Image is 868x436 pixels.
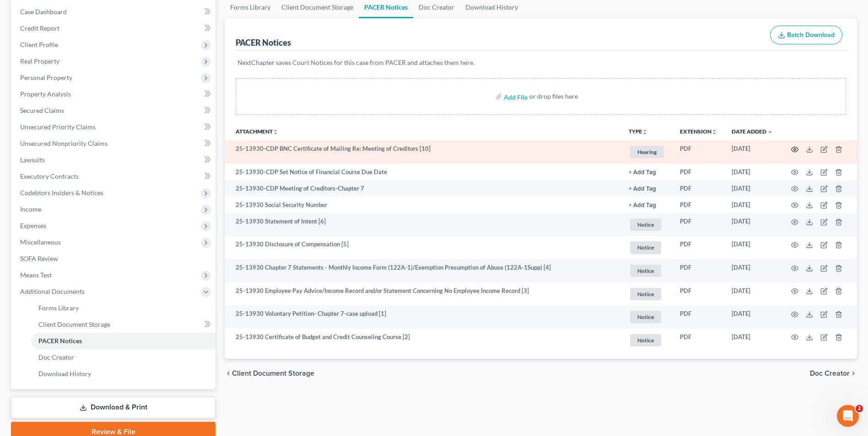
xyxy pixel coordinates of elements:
[630,334,661,346] span: Notice
[236,128,278,135] a: Attachmentunfold_more
[13,152,216,168] a: Lawsuits
[20,238,61,246] span: Miscellaneous
[20,123,96,131] span: Unsecured Priority Claims
[629,287,665,302] a: Notice
[225,259,621,282] td: 25-13930 Chapter 7 Statements - Monthly Income Form (122A-1)/Exemption Presumption of Abuse (122A...
[673,236,724,260] td: PDF
[20,271,52,279] span: Means Test
[642,129,647,135] i: unfold_more
[225,282,621,306] td: 25-13930 Employee Pay Advice/Income Record and/or Statement Concerning No Employee Income Record [3]
[273,129,278,135] i: unfold_more
[673,282,724,306] td: PDF
[629,184,665,193] a: + Add Tag
[629,129,647,135] button: TYPEunfold_more
[837,405,859,427] iframe: Intercom live chat
[724,197,780,213] td: [DATE]
[724,329,780,352] td: [DATE]
[629,263,665,278] a: Notice
[850,370,857,377] i: chevron_right
[236,37,291,48] div: PACER Notices
[13,4,216,20] a: Case Dashboard
[529,92,578,101] div: or drop files here
[31,333,216,349] a: PACER Notices
[724,305,780,329] td: [DATE]
[20,205,41,213] span: Income
[673,164,724,180] td: PDF
[225,370,232,377] i: chevron_left
[225,164,621,180] td: 25-13930-CDP Set Notice of Financial Course Due Date
[20,255,58,262] span: SOFA Review
[673,305,724,329] td: PDF
[20,106,64,114] span: Secured Claims
[20,41,58,48] span: Client Profile
[13,135,216,152] a: Unsecured Nonpriority Claims
[724,236,780,260] td: [DATE]
[629,217,665,232] a: Notice
[629,202,656,208] button: + Add Tag
[673,140,724,164] td: PDF
[38,370,91,378] span: Download History
[810,370,857,377] button: Doc Creator chevron_right
[38,353,74,361] span: Doc Creator
[629,333,665,348] a: Notice
[673,259,724,282] td: PDF
[630,288,661,300] span: Notice
[225,180,621,197] td: 25-13930-CDP Meeting of Creditors-Chapter 7
[20,8,67,16] span: Case Dashboard
[31,366,216,382] a: Download History
[225,213,621,236] td: 25-13930 Statement of Intent [6]
[673,213,724,236] td: PDF
[680,128,717,135] a: Extensionunfold_more
[724,180,780,197] td: [DATE]
[724,282,780,306] td: [DATE]
[232,370,314,377] span: Client Document Storage
[11,397,216,418] a: Download & Print
[673,329,724,352] td: PDF
[629,240,665,255] a: Notice
[225,329,621,352] td: 25-13930 Certificate of Budget and Credit Counseling Course [2]
[38,320,110,328] span: Client Document Storage
[31,316,216,333] a: Client Document Storage
[629,168,665,176] a: + Add Tag
[20,189,103,197] span: Codebtors Insiders & Notices
[630,146,664,158] span: Hearing
[38,304,79,312] span: Forms Library
[225,197,621,213] td: 25-13930 Social Security Number
[629,170,656,175] button: + Add Tag
[31,349,216,366] a: Doc Creator
[673,180,724,197] td: PDF
[13,168,216,185] a: Executory Contracts
[629,309,665,324] a: Notice
[20,287,85,295] span: Additional Documents
[630,218,661,231] span: Notice
[724,164,780,180] td: [DATE]
[856,405,863,412] span: 2
[630,241,661,254] span: Notice
[13,102,216,119] a: Secured Claims
[38,337,82,345] span: PACER Notices
[13,20,216,37] a: Credit Report
[732,128,773,135] a: Date Added expand_more
[629,186,656,192] button: + Add Tag
[20,139,108,147] span: Unsecured Nonpriority Claims
[225,370,314,377] button: chevron_left Client Document Storage
[225,305,621,329] td: 25-13930 Voluntary Petition- Chapter 7-case upload [1]
[770,26,842,45] button: Batch Download
[20,24,59,32] span: Credit Report
[20,222,46,229] span: Expenses
[237,58,844,67] p: NextChapter saves Court Notices for this case from PACER and attaches them here.
[630,311,661,323] span: Notice
[630,265,661,277] span: Notice
[673,197,724,213] td: PDF
[20,172,79,180] span: Executory Contracts
[724,259,780,282] td: [DATE]
[20,156,45,164] span: Lawsuits
[767,129,773,135] i: expand_more
[724,213,780,236] td: [DATE]
[20,74,72,81] span: Personal Property
[629,144,665,160] a: Hearing
[20,90,71,98] span: Property Analysis
[20,57,59,65] span: Real Property
[13,86,216,102] a: Property Analysis
[787,31,835,39] span: Batch Download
